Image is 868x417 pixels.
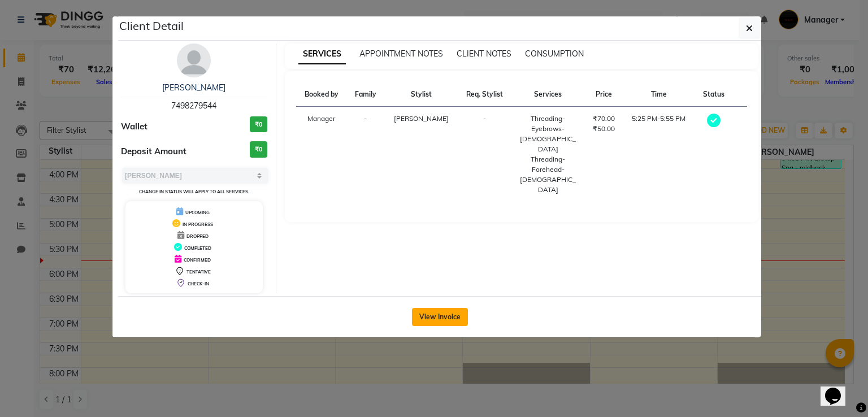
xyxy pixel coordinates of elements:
[121,145,186,158] span: Deposit Amount
[139,189,249,194] small: Change in status will apply to all services.
[186,233,209,239] span: DROPPED
[412,308,468,326] button: View Invoice
[623,82,695,107] th: Time
[347,82,385,107] th: Family
[186,269,211,275] span: TENTATIVE
[821,372,857,406] iframe: chat widget
[525,49,584,59] span: CONSUMPTION
[458,82,512,107] th: Req. Stylist
[183,221,213,227] span: IN PROGRESS
[121,120,147,133] span: Wallet
[591,114,616,124] div: ₹70.00
[347,107,385,202] td: -
[384,82,458,107] th: Stylist
[591,124,616,134] div: ₹50.00
[296,82,347,107] th: Booked by
[458,107,512,202] td: -
[519,154,578,195] div: Threading-Forehead-[DEMOGRAPHIC_DATA]
[623,107,695,202] td: 5:25 PM-5:55 PM
[695,82,733,107] th: Status
[171,101,216,111] span: 7498279544
[188,281,209,286] span: CHECK-IN
[162,82,225,93] a: [PERSON_NAME]
[177,44,211,77] img: avatar
[250,141,267,158] h3: ₹0
[584,82,623,107] th: Price
[519,114,578,154] div: Threading-Eyebrows-[DEMOGRAPHIC_DATA]
[185,210,210,215] span: UPCOMING
[250,116,267,133] h3: ₹0
[184,257,211,263] span: CONFIRMED
[512,82,585,107] th: Services
[298,44,346,64] span: SERVICES
[359,49,443,59] span: APPOINTMENT NOTES
[184,245,211,251] span: COMPLETED
[119,18,184,34] h5: Client Detail
[457,49,511,59] span: CLIENT NOTES
[394,114,449,123] span: [PERSON_NAME]
[296,107,347,202] td: Manager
